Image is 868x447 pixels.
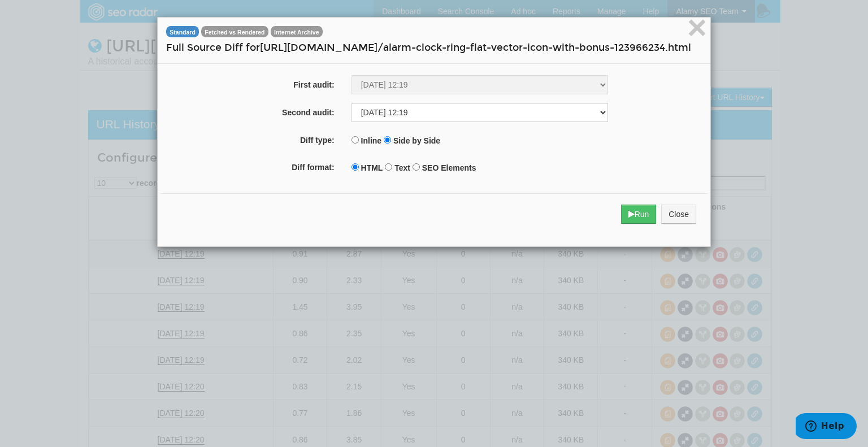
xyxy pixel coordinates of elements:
h4: Full Source Diff for [166,41,702,55]
button: Close [661,205,696,224]
button: Run [621,205,657,224]
label: Diff format: [160,158,343,173]
label: SEO Elements [422,162,476,173]
label: Side by Side [393,135,440,146]
span: Source diff between raw HTTP and Internet Archive [271,26,323,37]
span: Source diff between different audits [166,26,199,37]
label: Second audit: [160,103,343,118]
span: on-with-bonus-123966234.html [536,42,691,54]
label: HTML [361,162,383,173]
span: Source diff between raw HTTP and Rendered HTML [201,26,268,37]
span: /alarm-clock-ring-flat-vector-ic [377,42,536,54]
span: × [687,8,707,46]
button: Close [687,18,707,41]
span: [URL][DOMAIN_NAME] [260,42,377,54]
label: First audit: [160,75,343,90]
iframe: Opens a widget where you can find more information [796,413,857,441]
label: Inline [361,135,382,146]
label: Text [394,162,410,173]
label: Diff type: [160,131,343,146]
